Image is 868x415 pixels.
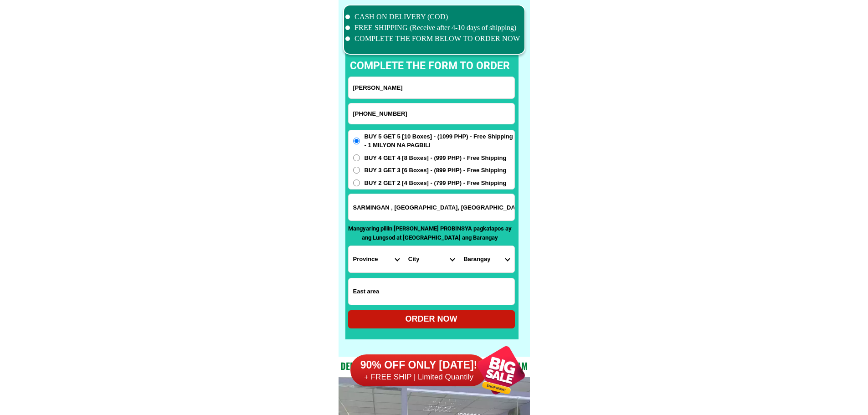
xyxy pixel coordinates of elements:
[345,11,520,22] li: CASH ON DELIVERY (COD)
[339,359,530,373] h2: Dedicated and professional consulting team
[349,246,404,272] select: Select province
[350,372,487,382] h6: + FREE SHIP | Limited Quantily
[341,58,519,74] p: complete the form to order
[345,22,520,33] li: FREE SHIPPING (Receive after 4-10 days of shipping)
[404,246,459,272] select: Select district
[349,103,514,124] input: Input phone_number
[353,179,360,186] input: BUY 2 GET 2 [4 Boxes] - (799 PHP) - Free Shipping
[348,224,512,242] p: Mangyaring piliin [PERSON_NAME] PROBINSYA pagkatapos ay ang Lungsod at [GEOGRAPHIC_DATA] ang Bara...
[353,138,360,144] input: BUY 5 GET 5 [10 Boxes] - (1099 PHP) - Free Shipping - 1 MILYON NA PAGBILI
[349,194,514,220] input: Input address
[459,246,514,272] select: Select commune
[349,278,514,305] input: Input LANDMARKOFLOCATION
[365,179,507,188] span: BUY 2 GET 2 [4 Boxes] - (799 PHP) - Free Shipping
[365,154,507,163] span: BUY 4 GET 4 [8 Boxes] - (999 PHP) - Free Shipping
[365,166,507,175] span: BUY 3 GET 3 [6 Boxes] - (899 PHP) - Free Shipping
[353,167,360,174] input: BUY 3 GET 3 [6 Boxes] - (899 PHP) - Free Shipping
[353,154,360,161] input: BUY 4 GET 4 [8 Boxes] - (999 PHP) - Free Shipping
[349,77,514,98] input: Input full_name
[350,359,487,372] h6: 90% OFF ONLY [DATE]!
[365,132,514,150] span: BUY 5 GET 5 [10 Boxes] - (1099 PHP) - Free Shipping - 1 MILYON NA PAGBILI
[348,313,515,325] div: ORDER NOW
[345,33,520,44] li: COMPLETE THE FORM BELOW TO ORDER NOW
